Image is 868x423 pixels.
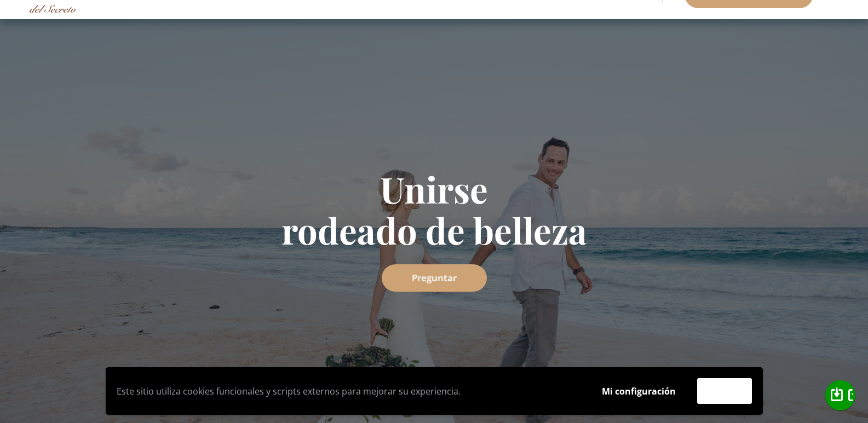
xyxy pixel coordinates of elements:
[117,385,461,397] font: Este sitio utiliza cookies funcionales y scripts externos para mejorar su experiencia.
[602,385,676,397] font: Mi configuración
[708,385,741,397] font: Aceptar
[825,380,855,410] a: llamar
[697,378,752,404] button: Aceptar
[591,379,686,404] button: Mi configuración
